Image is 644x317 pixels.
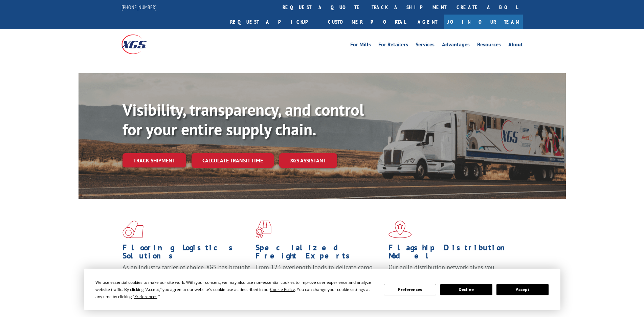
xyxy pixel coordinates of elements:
[123,153,186,167] a: Track shipment
[256,221,271,238] img: xgs-icon-focused-on-flooring-red
[388,244,516,263] h1: Flagship Distribution Model
[279,153,337,168] a: XGS ASSISTANT
[444,15,523,29] a: Join Our Team
[496,284,549,295] button: Accept
[134,294,157,299] span: Preferences
[384,284,436,295] button: Preferences
[323,15,411,29] a: Customer Portal
[95,279,376,300] div: We use essential cookies to make our site work. With your consent, we may also use non-essential ...
[123,99,364,140] b: Visibility, transparency, and control for your entire supply chain.
[350,42,371,49] a: For Mills
[123,221,143,238] img: xgs-icon-total-supply-chain-intelligence-red
[440,284,492,295] button: Decline
[270,287,295,292] span: Cookie Policy
[123,263,250,287] span: As an industry carrier of choice, XGS has brought innovation and dedication to flooring logistics...
[256,244,383,263] h1: Specialized Freight Experts
[388,263,513,279] span: Our agile distribution network gives you nationwide inventory management on demand.
[388,221,412,238] img: xgs-icon-flagship-distribution-model-red
[508,42,523,49] a: About
[411,15,444,29] a: Agent
[123,244,250,263] h1: Flooring Logistics Solutions
[477,42,501,49] a: Resources
[192,153,274,168] a: Calculate transit time
[121,4,157,10] a: [PHONE_NUMBER]
[256,263,383,293] p: From 123 overlength loads to delicate cargo, our experienced staff knows the best way to move you...
[225,15,323,29] a: Request a pickup
[378,42,408,49] a: For Retailers
[416,42,435,49] a: Services
[442,42,470,49] a: Advantages
[84,269,560,310] div: Cookie Consent Prompt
